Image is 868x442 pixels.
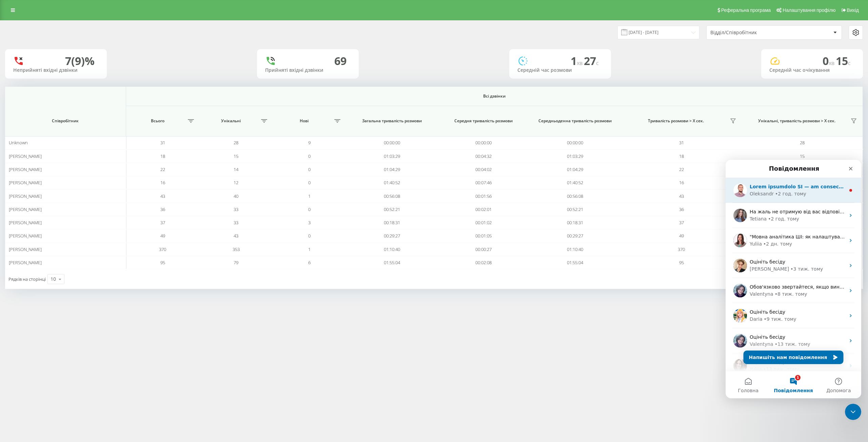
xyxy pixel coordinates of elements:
td: 00:02:01 [438,203,529,216]
span: [PERSON_NAME] [9,166,42,172]
iframe: Intercom live chat [845,404,861,420]
span: 37 [679,219,684,226]
span: 95 [160,259,165,266]
div: Yuliia [24,81,36,88]
span: 28 [800,140,805,146]
span: 18 [160,153,165,159]
span: 49 [160,233,165,239]
span: 12 [234,180,238,186]
div: Valentyna [24,181,48,188]
td: 00:00:00 [438,136,529,149]
div: [PERSON_NAME] [24,106,63,113]
td: 00:04:32 [438,149,529,163]
span: 0 [308,233,311,239]
div: • 8 тиж. тому [49,131,82,138]
span: 43 [679,193,684,199]
span: 33 [234,206,238,212]
span: Загальна тривалість розмови [354,118,430,124]
span: Тривалість розмови > Х сек. [625,118,727,124]
button: Допомога [91,211,136,238]
span: [PERSON_NAME] [9,206,42,212]
td: 01:40:52 [346,176,437,189]
iframe: Intercom live chat [726,160,861,398]
span: 36 [679,206,684,212]
td: 01:03:29 [346,149,437,163]
span: 16 [160,180,165,186]
span: 28 [234,140,238,146]
td: 00:00:27 [438,243,529,256]
button: Повідомлення [45,211,90,238]
div: Oleksandr [24,30,48,38]
span: Унікальні [203,118,259,124]
span: Допомога [101,228,125,233]
span: Середньоденна тривалість розмови [537,118,613,124]
td: 00:56:08 [346,189,437,203]
div: 10 [51,276,56,282]
span: [PERSON_NAME] [9,180,42,186]
div: • 9 тиж. тому [38,156,71,163]
div: • 13 тиж. тому [49,181,85,188]
span: 49 [679,233,684,239]
td: 01:10:40 [529,243,621,256]
div: Valentyna [24,131,48,138]
span: Рядків на сторінці [8,276,46,282]
td: 00:52:21 [529,203,621,216]
span: 0 [308,180,311,186]
span: 31 [160,140,165,146]
span: 1 [308,193,311,199]
span: 0 [308,153,311,159]
span: 36 [160,206,165,212]
span: 15 [800,153,805,159]
span: 15 [234,153,238,159]
span: [PERSON_NAME] [9,219,42,226]
div: Середній час очікування [769,67,855,73]
td: 00:00:00 [346,136,437,149]
div: Середній час розмови [517,67,603,73]
td: 00:18:31 [529,216,621,229]
span: [PERSON_NAME] [9,153,42,159]
img: Profile image for Valentyna [8,124,21,138]
span: На жаль не отримую від вас відповідь, чи актуальна ще проблема? [24,49,194,55]
span: [PERSON_NAME] [9,259,42,266]
td: 01:55:04 [529,256,621,269]
td: 00:29:27 [346,229,437,243]
div: Yuliia [24,206,36,213]
td: 00:02:08 [438,256,529,269]
div: • 2 дн. тому [38,81,66,88]
span: 9 [308,140,311,146]
span: c [848,59,851,67]
span: Співробітник [14,118,117,124]
span: 33 [234,219,238,226]
td: 01:03:29 [529,149,621,163]
span: Оцініть бесіду [24,174,60,180]
span: 22 [679,166,684,172]
span: 16 [679,180,684,186]
span: Оцініть бесіду [24,149,60,155]
span: 0 [308,206,311,212]
span: c [596,59,599,67]
span: [PERSON_NAME] [9,246,42,252]
div: • 2 год. тому [42,56,74,63]
div: Daria [24,156,37,163]
td: 01:55:04 [346,256,437,269]
span: 370 [159,246,166,252]
span: 95 [679,259,684,266]
span: Нові [276,118,332,124]
span: Налаштування профілю [783,7,835,13]
span: 6 [308,259,311,266]
span: 14 [234,166,238,172]
span: 43 [234,233,238,239]
td: 00:01:05 [438,229,529,243]
span: 1 [308,246,311,252]
span: 40 [234,193,238,199]
span: [PERSON_NAME] [9,233,42,239]
span: Всього [130,118,186,124]
td: 01:40:52 [529,176,621,189]
td: 01:04:29 [529,163,621,176]
span: 0 [308,166,311,172]
span: 370 [678,246,685,252]
div: Відділ/Співробітник [710,30,791,36]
